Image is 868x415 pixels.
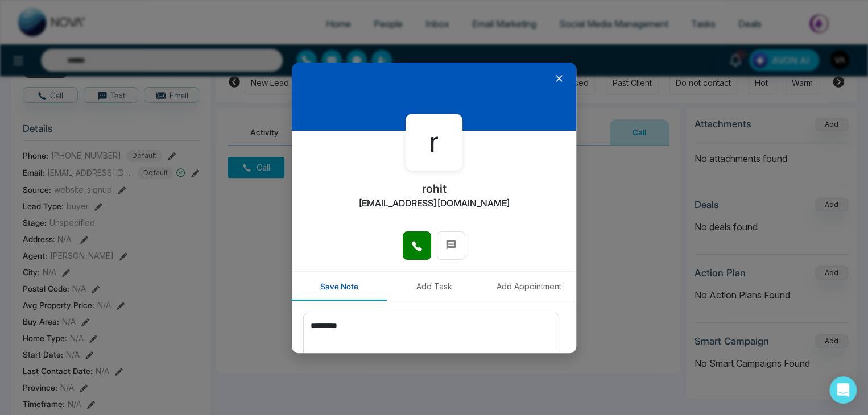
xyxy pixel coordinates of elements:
div: Open Intercom Messenger [829,376,857,404]
button: Add Appointment [481,272,576,301]
button: Save Note [292,272,387,301]
span: r [429,121,439,163]
button: Add Task [387,272,482,301]
h2: [EMAIL_ADDRESS][DOMAIN_NAME] [358,198,510,209]
h2: rohit [422,182,447,196]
